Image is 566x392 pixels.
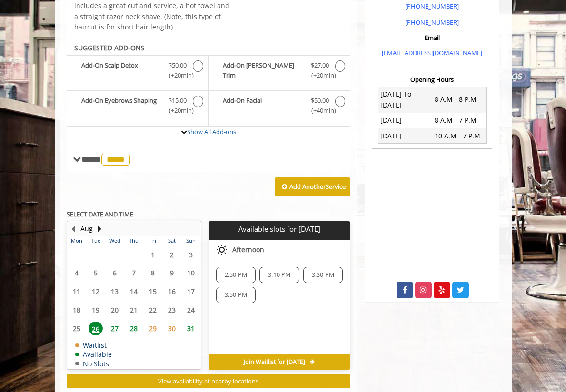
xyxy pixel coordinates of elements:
[213,60,345,83] label: Add-On Beard Trim
[75,360,112,367] td: No Slots
[67,39,351,127] div: The Made Man Senior Barber Haircut Add-onS
[75,351,112,358] td: Available
[223,96,305,116] b: Add-On Facial
[268,271,290,279] span: 3:10 PM
[259,267,299,283] div: 3:10 PM
[372,76,492,83] h3: Opening Hours
[72,96,203,118] label: Add-On Eyebrows Shaping
[75,342,112,349] td: Waitlist
[216,287,256,303] div: 3:50 PM
[309,70,330,80] span: (+20min )
[311,60,329,70] span: $27.00
[81,96,163,116] b: Add-On Eyebrows Shaping
[169,60,187,70] span: $50.00
[312,271,334,279] span: 3:30 PM
[146,322,160,335] span: 29
[167,106,188,116] span: (+20min )
[67,374,351,388] button: View availability at nearby locations
[223,60,305,80] b: Add-On [PERSON_NAME] Trim
[181,319,200,338] td: Select day31
[432,113,486,128] td: 8 A.M - 7 P.M
[67,210,133,218] b: SELECT DATE AND TIME
[378,87,432,113] td: [DATE] To [DATE]
[303,267,343,283] div: 3:30 PM
[311,96,329,106] span: $50.00
[187,127,236,136] a: Show All Add-ons
[127,322,141,335] span: 28
[86,236,105,245] th: Tue
[184,322,198,335] span: 31
[212,225,347,233] p: Available slots for [DATE]
[68,236,87,245] th: Mon
[432,87,486,113] td: 8 A.M - 8 P.M
[374,34,490,41] h3: Email
[232,246,264,254] span: Afternoon
[81,60,163,80] b: Add-On Scalp Detox
[382,49,482,57] a: [EMAIL_ADDRESS][DOMAIN_NAME]
[124,236,143,245] th: Thu
[165,322,179,335] span: 30
[124,319,143,338] td: Select day28
[143,236,162,245] th: Fri
[105,236,124,245] th: Wed
[378,128,432,144] td: [DATE]
[70,224,77,234] button: Previous Month
[86,319,105,338] td: Select day26
[169,96,187,106] span: $15.00
[244,358,305,366] span: Join Waitlist for [DATE]
[162,236,181,245] th: Sat
[213,96,345,118] label: Add-On Facial
[89,322,103,335] span: 26
[80,224,93,234] button: Aug
[216,244,228,255] img: afternoon slots
[309,106,330,116] span: (+40min )
[162,319,181,338] td: Select day30
[158,377,258,385] span: View availability at nearby locations
[275,177,350,197] button: Add AnotherService
[216,267,256,283] div: 2:50 PM
[225,271,247,279] span: 2:50 PM
[289,182,346,191] b: Add Another Service
[378,113,432,128] td: [DATE]
[181,236,200,245] th: Sun
[225,291,247,299] span: 3:50 PM
[432,128,486,144] td: 10 A.M - 7 P.M
[108,322,122,335] span: 27
[96,224,104,234] button: Next Month
[405,2,459,10] a: [PHONE_NUMBER]
[143,319,162,338] td: Select day29
[74,43,145,52] b: SUGGESTED ADD-ONS
[405,18,459,27] a: [PHONE_NUMBER]
[167,70,188,80] span: (+20min )
[105,319,124,338] td: Select day27
[72,60,203,83] label: Add-On Scalp Detox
